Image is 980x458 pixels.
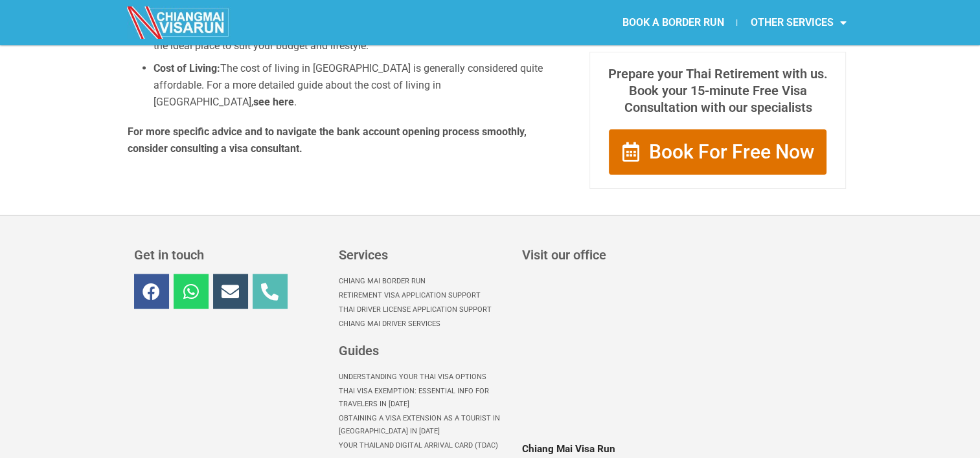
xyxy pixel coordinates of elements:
span: Chiang Mai Visa Run [522,443,615,455]
a: Thai Visa Exemption: Essential Info for Travelers in [DATE] [339,384,509,411]
strong: see here [253,96,294,108]
strong: For more specific advice and to navigate the bank account opening process smoothly, consider cons... [128,125,527,155]
span: Cost of Living: [154,62,220,74]
h3: Visit our office [522,248,844,261]
a: OTHER SERVICES [737,8,859,38]
a: Your Thailand Digital Arrival Card (TDAC) [339,439,509,453]
nav: Menu [339,274,509,331]
a: Book For Free Now [608,129,827,175]
h3: Get in touch [134,248,326,261]
a: Chiang Mai Driver Services [339,317,509,331]
a: BOOK A BORDER RUN [609,8,736,38]
a: Thai Driver License Application Support [339,303,509,317]
a: Retirement Visa Application Support [339,289,509,303]
nav: Menu [490,8,859,38]
nav: Menu [339,370,509,453]
a: Understanding Your Thai Visa options [339,370,509,384]
a: Chiang Mai Border Run [339,274,509,289]
h3: Guides [339,344,509,357]
h3: Services [339,248,509,261]
li: The cost of living in [GEOGRAPHIC_DATA] is generally considered quite affordable. For a more deta... [154,60,558,110]
p: Prepare your Thai Retirement with us. Book your 15-minute Free Visa Consultation with our special... [603,65,832,116]
span: Book For Free Now [648,142,814,162]
a: Obtaining a Visa Extension as a Tourist in [GEOGRAPHIC_DATA] in [DATE] [339,411,509,439]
